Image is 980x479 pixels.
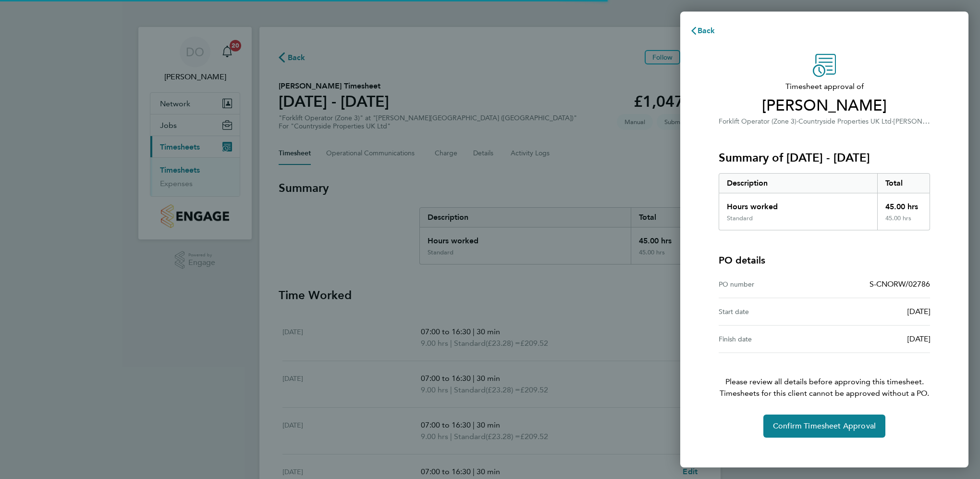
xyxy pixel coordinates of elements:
span: [PERSON_NAME] [719,96,930,115]
h4: PO details [719,253,765,267]
h3: Summary of [DATE] - [DATE] [719,150,930,165]
div: Finish date [719,333,824,345]
div: Description [719,174,877,193]
span: Back [698,26,715,35]
span: Confirm Timesheet Approval [773,421,876,431]
span: Timesheets for this client cannot be approved without a PO. [707,388,942,399]
span: Forklift Operator (Zone 3) [719,117,796,126]
div: [DATE] [824,306,930,317]
span: · [796,117,798,126]
span: S-CNORW/02786 [870,279,930,289]
button: Back [680,21,725,40]
div: 45.00 hrs [877,193,930,214]
span: Timesheet approval of [719,81,930,92]
div: Summary of 22 - 28 Sep 2025 [719,173,930,230]
div: 45.00 hrs [877,214,930,230]
span: Countryside Properties UK Ltd [798,117,892,126]
span: · [892,117,894,126]
div: Hours worked [719,193,877,214]
div: Total [877,174,930,193]
button: Confirm Timesheet Approval [763,415,885,438]
div: Standard [727,214,753,222]
div: [DATE] [824,333,930,345]
div: Start date [719,306,824,317]
p: Please review all details before approving this timesheet. [707,353,942,399]
div: PO number [719,278,824,290]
